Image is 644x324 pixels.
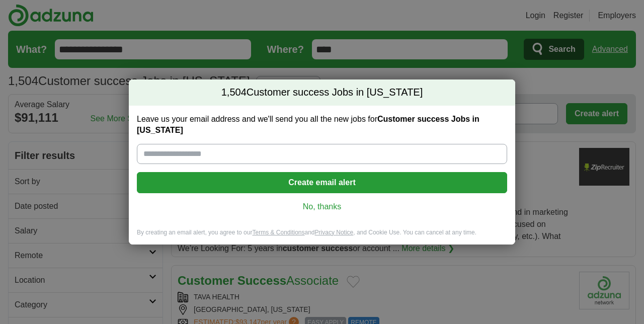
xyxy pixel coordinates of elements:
label: Leave us your email address and we'll send you all the new jobs for [137,114,507,136]
h2: Customer success Jobs in [US_STATE] [129,79,515,106]
button: Create email alert [137,172,507,193]
span: 1,504 [221,86,247,100]
strong: Customer success Jobs in [US_STATE] [137,115,479,134]
div: By creating an email alert, you agree to our and , and Cookie Use. You can cancel at any time. [129,228,515,245]
a: Terms & Conditions [252,229,304,236]
a: Privacy Notice [315,229,354,236]
a: No, thanks [145,201,499,212]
